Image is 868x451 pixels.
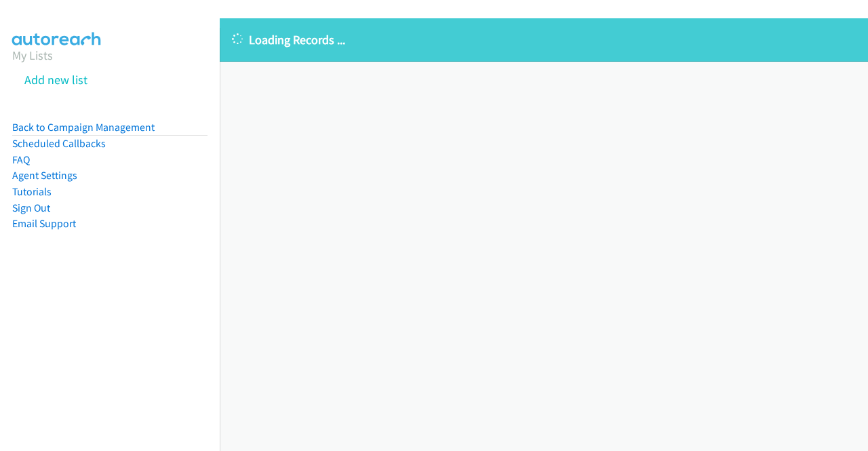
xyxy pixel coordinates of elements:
a: Sign Out [12,201,50,214]
a: Tutorials [12,185,52,198]
a: My Lists [12,47,53,63]
a: FAQ [12,153,30,166]
a: Back to Campaign Management [12,121,155,134]
a: Email Support [12,217,76,230]
a: Add new list [24,72,87,87]
a: Scheduled Callbacks [12,137,106,150]
a: Agent Settings [12,169,77,182]
p: Loading Records ... [232,31,856,49]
